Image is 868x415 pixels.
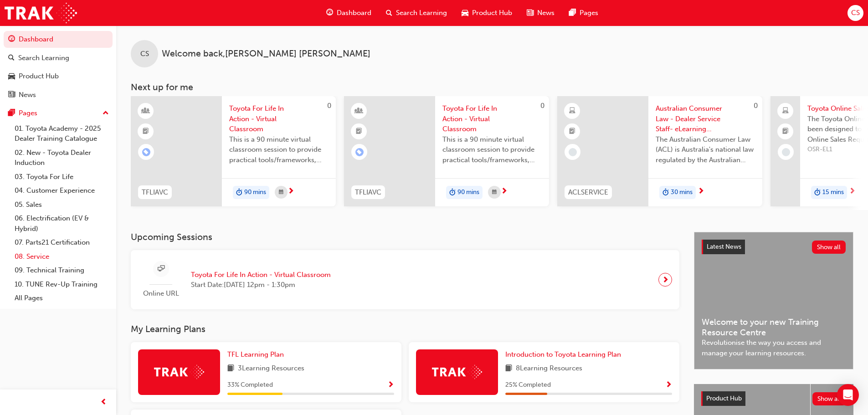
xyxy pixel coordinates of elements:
[671,187,693,198] span: 30 mins
[849,188,856,196] span: next-icon
[8,36,15,44] span: guage-icon
[8,91,15,99] span: news-icon
[11,236,113,250] a: 07. Parts21 Certification
[244,187,266,198] span: 90 mins
[11,250,113,264] a: 08. Service
[462,7,468,19] span: car-icon
[557,96,762,206] a: 0ACLSERVICEAustralian Consumer Law - Dealer Service Staff- eLearning ModuleThe Australian Consume...
[694,232,853,369] a: Latest NewsShow allWelcome to your new Training Resource CentreRevolutionise the way you access a...
[665,379,672,391] button: Show Progress
[569,105,575,117] span: learningResourceType_ELEARNING-icon
[19,108,37,118] div: Pages
[142,187,168,198] span: TFLIAVC
[191,270,331,280] span: Toyota For Life In Action - Virtual Classroom
[19,71,59,82] div: Product Hub
[8,109,15,118] span: pages-icon
[11,277,113,292] a: 10. TUNE Rev-Up Training
[4,105,113,122] button: Pages
[396,8,447,18] span: Search Learning
[569,7,576,19] span: pages-icon
[11,291,113,305] a: All Pages
[707,243,741,251] span: Latest News
[140,49,149,59] span: CS
[11,263,113,277] a: 09. Technical Training
[8,54,15,62] span: search-icon
[227,350,284,359] span: TFL Learning Plan
[505,350,621,359] span: Introduction to Toyota Learning Plan
[103,108,109,119] span: up-icon
[516,363,582,374] span: 8 Learning Resources
[706,395,742,402] span: Product Hub
[501,188,508,196] span: next-icon
[355,148,364,156] span: learningRecordVerb_ENROLL-icon
[702,338,846,358] span: Revolutionise the way you access and manage your learning resources.
[822,187,844,198] span: 15 mins
[454,4,519,22] a: car-iconProduct Hub
[8,72,15,81] span: car-icon
[4,29,113,105] button: DashboardSearch LearningProduct HubNews
[138,257,672,302] a: Online URLToyota For Life In Action - Virtual ClassroomStart Date:[DATE] 12pm - 1:30pm
[18,53,69,63] div: Search Learning
[11,198,113,212] a: 05. Sales
[702,240,846,254] a: Latest NewsShow all
[11,170,113,184] a: 03. Toyota For Life
[143,126,149,138] span: booktick-icon
[812,392,847,405] button: Show all
[11,211,113,236] a: 06. Electrification (EV & Hybrid)
[4,31,113,48] a: Dashboard
[116,82,868,92] h3: Next up for me
[569,148,577,156] span: learningRecordVerb_NONE-icon
[537,8,555,18] span: News
[812,241,846,254] button: Show all
[387,381,394,389] span: Show Progress
[327,102,331,110] span: 0
[662,273,669,286] span: next-icon
[191,280,331,290] span: Start Date: [DATE] 12pm - 1:30pm
[580,8,598,18] span: Pages
[702,317,846,338] span: Welcome to your new Training Resource Centre
[754,102,758,110] span: 0
[138,288,184,299] span: Online URL
[11,122,113,146] a: 01. Toyota Academy - 2025 Dealer Training Catalogue
[432,365,482,379] img: Trak
[227,380,273,390] span: 33 % Completed
[288,188,294,196] span: next-icon
[847,5,863,21] button: CS
[227,349,288,360] a: TFL Learning Plan
[837,384,859,406] div: Open Intercom Messenger
[337,8,371,18] span: Dashboard
[4,50,113,67] a: Search Learning
[379,4,454,22] a: search-iconSearch Learning
[11,146,113,170] a: 02. New - Toyota Dealer Induction
[442,103,542,134] span: Toyota For Life In Action - Virtual Classroom
[238,363,304,374] span: 3 Learning Resources
[131,232,679,242] h3: Upcoming Sessions
[492,187,497,198] span: calendar-icon
[505,349,625,360] a: Introduction to Toyota Learning Plan
[505,380,551,390] span: 25 % Completed
[782,126,789,138] span: booktick-icon
[386,7,392,19] span: search-icon
[568,187,608,198] span: ACLSERVICE
[562,4,606,22] a: pages-iconPages
[698,188,704,196] span: next-icon
[142,148,150,156] span: learningRecordVerb_ENROLL-icon
[227,363,234,374] span: book-icon
[154,365,204,379] img: Trak
[457,187,479,198] span: 90 mins
[4,68,113,85] a: Product Hub
[229,103,329,134] span: Toyota For Life In Action - Virtual Classroom
[5,3,77,23] img: Trak
[356,126,362,138] span: booktick-icon
[782,148,790,156] span: learningRecordVerb_NONE-icon
[387,379,394,391] button: Show Progress
[143,105,149,117] span: learningResourceType_INSTRUCTOR_LED-icon
[663,187,669,199] span: duration-icon
[4,87,113,103] a: News
[162,49,370,59] span: Welcome back , [PERSON_NAME] [PERSON_NAME]
[540,102,544,110] span: 0
[319,4,379,22] a: guage-iconDashboard
[19,90,36,100] div: News
[656,103,755,134] span: Australian Consumer Law - Dealer Service Staff- eLearning Module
